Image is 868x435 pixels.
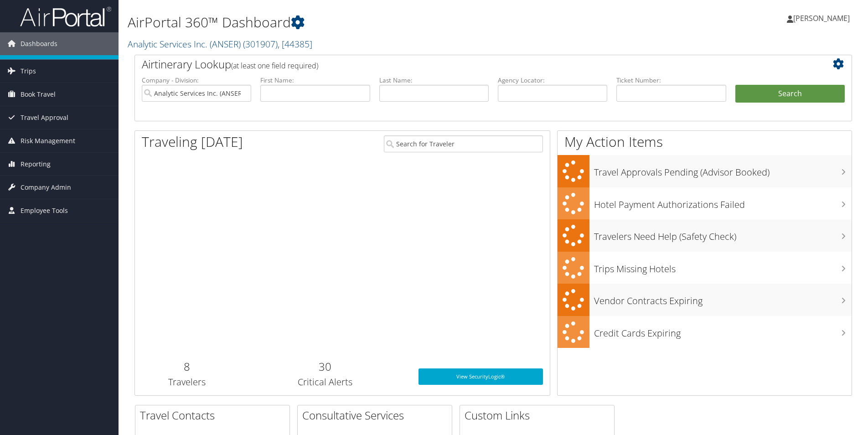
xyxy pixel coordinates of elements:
[231,61,318,71] span: (at least one field required)
[594,194,852,211] h3: Hotel Payment Authorizations Failed
[128,13,615,32] h1: AirPortal 360™ Dashboard
[142,57,785,72] h2: Airtinerary Lookup
[558,284,852,316] a: Vendor Contracts Expiring
[21,199,68,222] span: Employee Tools
[142,359,232,374] h2: 8
[465,408,614,423] h2: Custom Links
[558,316,852,348] a: Credit Cards Expiring
[735,85,845,103] button: Search
[128,38,312,50] a: Analytic Services Inc. (ANSER)
[379,76,489,85] label: Last Name:
[594,322,852,340] h3: Credit Cards Expiring
[793,13,850,23] span: [PERSON_NAME]
[142,376,232,388] h3: Travelers
[278,38,312,50] span: , [ 44385 ]
[558,219,852,252] a: Travelers Need Help (Safety Check)
[558,132,852,151] h1: My Action Items
[140,408,289,423] h2: Travel Contacts
[594,161,852,179] h3: Travel Approvals Pending (Advisor Booked)
[558,252,852,284] a: Trips Missing Hotels
[260,76,370,85] label: First Name:
[243,38,278,50] span: ( 301907 )
[21,32,57,55] span: Dashboards
[142,132,243,151] h1: Traveling [DATE]
[787,5,859,32] a: [PERSON_NAME]
[302,408,452,423] h2: Consultative Services
[558,155,852,187] a: Travel Approvals Pending (Advisor Booked)
[594,258,852,275] h3: Trips Missing Hotels
[245,376,404,388] h3: Critical Alerts
[21,106,68,129] span: Travel Approval
[142,76,251,85] label: Company - Division:
[498,76,607,85] label: Agency Locator:
[594,226,852,243] h3: Travelers Need Help (Safety Check)
[21,60,36,83] span: Trips
[418,368,543,385] a: View SecurityLogic®
[21,153,51,176] span: Reporting
[21,83,56,106] span: Book Travel
[21,176,71,199] span: Company Admin
[245,359,404,374] h2: 30
[616,76,726,85] label: Ticket Number:
[20,6,111,27] img: airportal-logo.png
[558,187,852,220] a: Hotel Payment Authorizations Failed
[384,135,543,152] input: Search for Traveler
[21,129,75,152] span: Risk Management
[594,290,852,307] h3: Vendor Contracts Expiring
